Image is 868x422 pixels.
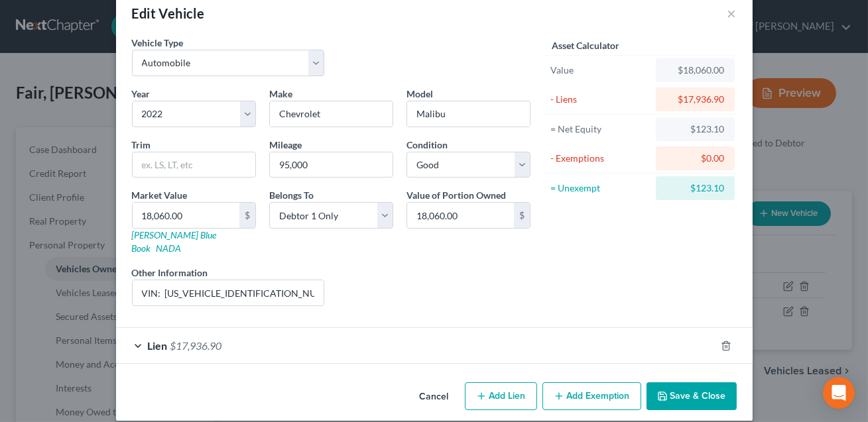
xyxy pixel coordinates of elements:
div: - Liens [550,93,651,106]
div: $18,060.00 [666,64,724,77]
label: Vehicle Type [132,36,184,50]
span: Belongs To [269,189,314,201]
label: Year [132,87,151,101]
label: Other Information [132,266,208,280]
div: $ [239,203,255,228]
input: 0.00 [407,203,514,228]
div: $ [514,203,530,228]
label: Asset Calculator [552,38,619,52]
input: (optional) [133,280,324,305]
label: Condition [406,138,448,152]
div: $123.10 [666,123,724,136]
input: ex. Altima [407,101,530,127]
div: $0.00 [666,152,724,165]
label: Model [406,87,433,101]
div: $17,936.90 [666,93,724,106]
label: Trim [132,138,151,152]
div: Edit Vehicle [132,4,205,23]
a: [PERSON_NAME] Blue Book [132,229,217,254]
div: Value [550,64,651,77]
label: Value of Portion Owned [406,188,506,202]
button: × [727,5,737,21]
label: Mileage [269,138,302,152]
span: $17,936.90 [170,339,222,352]
span: Make [269,88,292,99]
a: NADA [156,242,182,254]
input: 0.00 [133,203,239,228]
button: Cancel [409,384,460,410]
label: Market Value [132,188,188,202]
div: - Exemptions [550,152,651,165]
input: -- [270,152,393,178]
div: $123.10 [666,182,724,195]
div: = Net Equity [550,123,651,136]
button: Add Exemption [542,382,641,410]
input: ex. Nissan [270,101,393,127]
div: Open Intercom Messenger [823,377,855,409]
input: ex. LS, LT, etc [133,152,255,178]
span: Lien [148,339,168,352]
div: = Unexempt [550,182,651,195]
button: Save & Close [647,382,737,410]
button: Add Lien [465,382,537,410]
